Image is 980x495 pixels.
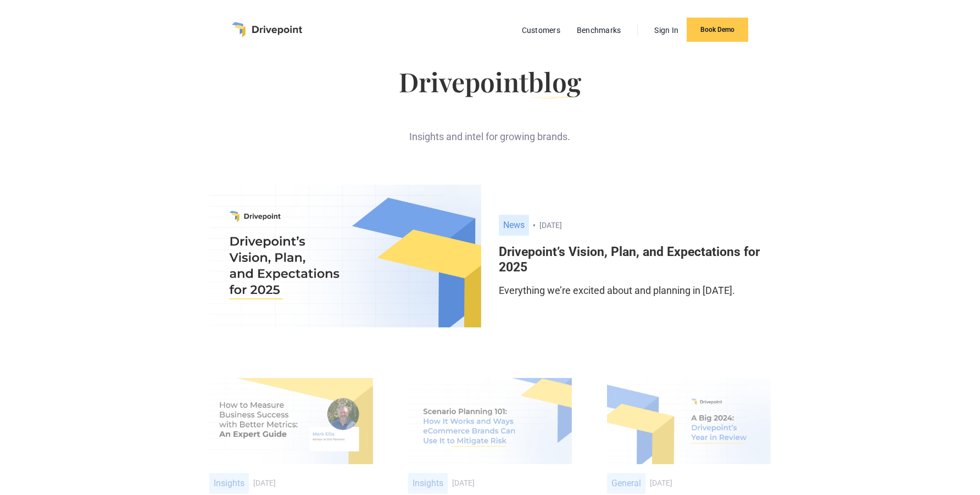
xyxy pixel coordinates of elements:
[499,215,529,236] div: News
[499,215,771,297] a: News[DATE]Drivepoint’s Vision, Plan, and Expectations for 2025Everything we’re excited about and ...
[209,112,771,143] div: Insights and intel for growing brands.
[528,64,581,99] span: blog
[408,378,572,464] img: Scenario Planning 101: How It Works and Ways eCommerce Brands Can Use It to Mitigate Risk
[607,378,771,464] img: A Big 2024: Drivepoint’s Year in Review
[607,473,645,494] div: General
[516,23,566,37] a: Customers
[687,18,748,42] a: Book Demo
[253,479,373,488] div: [DATE]
[649,23,684,37] a: Sign In
[499,283,771,297] p: Everything we’re excited about and planning in [DATE].
[452,479,572,488] div: [DATE]
[209,378,373,464] img: How to Measure Business Success with Better Metrics: An Expert Guide
[209,473,249,494] div: Insights
[499,244,771,275] h6: Drivepoint’s Vision, Plan, and Expectations for 2025
[408,473,448,494] div: Insights
[232,22,302,37] a: home
[650,479,771,488] div: [DATE]
[539,221,771,230] div: [DATE]
[209,68,771,94] h1: Drivepoint
[571,23,627,37] a: Benchmarks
